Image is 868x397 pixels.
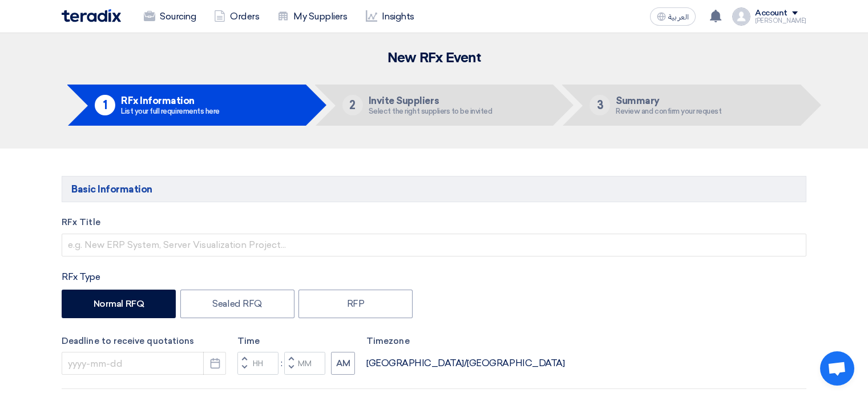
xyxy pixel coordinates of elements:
[205,4,268,29] a: Orders
[62,50,806,66] h2: New RFx Event
[62,9,121,22] img: Teradix logo
[62,335,226,348] label: Deadline to receive quotations
[62,352,226,375] input: yyyy-mm-dd
[121,107,220,115] div: List your full requirements here
[121,95,220,106] h5: RFx Information
[369,95,492,106] h5: Invite Suppliers
[668,13,689,21] span: العربية
[616,95,721,106] h5: Summary
[755,18,806,24] div: [PERSON_NAME]
[650,7,696,26] button: العربية
[755,9,788,18] div: Account
[284,352,325,375] input: Minutes
[366,356,564,370] div: [GEOGRAPHIC_DATA]/[GEOGRAPHIC_DATA]
[62,234,806,256] input: e.g. New ERP System, Server Visualization Project...
[298,290,413,318] label: RFP
[616,107,721,115] div: Review and confirm your request
[732,7,750,26] img: profile_test.png
[278,356,284,370] div: :
[62,176,806,202] h5: Basic Information
[62,290,176,318] label: Normal RFQ
[268,4,356,29] a: My Suppliers
[95,95,115,115] div: 1
[590,95,610,115] div: 3
[820,351,854,386] div: Open chat
[135,4,205,29] a: Sourcing
[62,270,806,284] div: RFx Type
[62,216,806,229] label: RFx Title
[369,107,492,115] div: Select the right suppliers to be invited
[342,95,363,115] div: 2
[357,4,423,29] a: Insights
[237,335,355,348] label: Time
[366,335,564,348] label: Timezone
[180,290,294,318] label: Sealed RFQ
[237,352,278,375] input: Hours
[331,352,355,375] button: AM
